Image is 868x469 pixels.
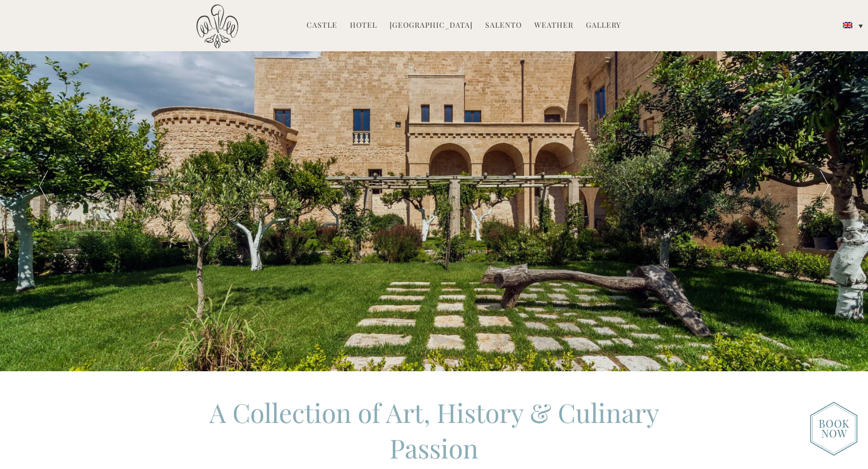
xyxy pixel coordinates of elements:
[390,20,473,32] a: [GEOGRAPHIC_DATA]
[810,402,858,456] img: new-booknow.png
[534,20,573,32] a: Weather
[843,22,852,28] img: English
[586,20,621,32] a: Gallery
[209,395,659,465] span: A Collection of Art, History & Culinary Passion
[485,20,522,32] a: Salento
[350,20,377,32] a: Hotel
[196,4,238,49] img: Castello di Ugento
[307,20,337,32] a: Castle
